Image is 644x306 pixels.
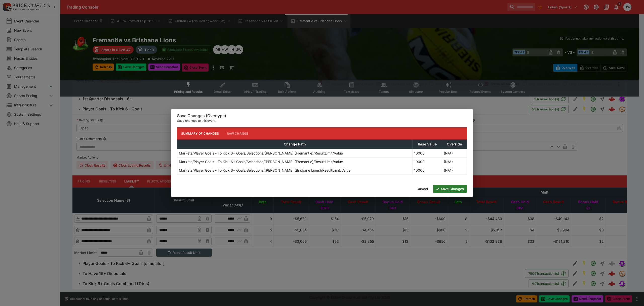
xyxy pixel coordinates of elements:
[412,158,442,166] td: 10000
[433,185,467,193] button: Save Changes
[177,127,223,139] button: Summary of Changes
[412,166,442,175] td: 10000
[223,127,252,139] button: Raw Change
[442,140,467,149] th: Override
[179,168,350,173] p: Markets/Player Goals - To Kick 6+ Goals/Selections/[PERSON_NAME] (Brisbane Lions)/ResultLimit/Value
[177,140,413,149] th: Change Path
[177,118,467,123] p: Save changes to this event.
[412,140,442,149] th: Base Value
[177,113,467,118] h6: Save Changes (Overtype)
[442,149,467,158] td: (N/A)
[442,158,467,166] td: (N/A)
[414,185,431,193] button: Cancel
[179,150,343,156] p: Markets/Player Goals - To Kick 6+ Goals/Selections/[PERSON_NAME] (Fremantle)/ResultLimit/Value
[412,149,442,158] td: 10000
[179,159,343,164] p: Markets/Player Goals - To Kick 6+ Goals/Selections/[PERSON_NAME] (Fremantle)/ResultLimit/Value
[442,166,467,175] td: (N/A)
